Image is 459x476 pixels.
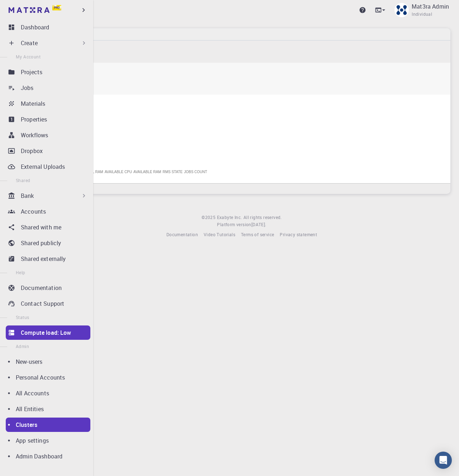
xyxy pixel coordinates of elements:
[6,144,90,158] a: Dropbox
[184,170,214,174] th: Jobs Count
[16,177,30,183] span: Shared
[204,232,235,237] span: Video Tutorials
[21,99,45,108] p: Materials
[217,221,251,228] span: Platform version
[21,84,34,92] p: Jobs
[241,232,274,237] span: Terms of service
[15,5,41,11] span: Support
[21,191,34,200] p: Bank
[21,162,65,171] p: External Uploads
[6,160,90,174] a: External Uploads
[6,20,90,34] a: Dashboard
[251,222,266,227] span: [DATE] .
[280,232,317,237] span: Privacy statement
[412,11,432,18] span: Individual
[412,2,449,11] p: Mat3ra Admin
[21,68,42,76] p: Projects
[162,170,183,174] th: RMS State
[21,207,46,216] p: Accounts
[394,3,409,17] img: Mat3ra Admin
[204,231,235,238] a: Video Tutorials
[6,204,90,219] a: Accounts
[21,239,61,247] p: Shared publicly
[133,170,161,174] th: Available RAM
[21,147,43,155] p: Dropbox
[41,48,443,54] h2: Clusters
[6,189,90,203] div: Bank
[9,7,49,13] img: logo
[251,221,266,228] a: [DATE].
[6,96,90,111] a: Materials
[202,214,217,221] span: © 2025
[6,112,90,127] a: Properties
[280,231,317,238] a: Privacy statement
[6,236,90,250] a: Shared publicly
[42,78,441,86] h6: LIVE
[217,214,242,220] span: Exabyte Inc.
[6,36,90,50] div: Create
[21,23,49,32] p: Dashboard
[435,452,452,469] div: Open Intercom Messenger
[6,128,90,142] a: Workflows
[243,214,282,221] span: All rights reserved.
[21,39,38,47] p: Create
[6,81,90,95] a: Jobs
[104,170,132,174] th: Available CPU
[42,110,441,117] h4: Disk Space
[217,214,242,221] a: Exabyte Inc.
[16,54,41,59] span: My Account
[21,115,47,124] p: Properties
[21,223,61,232] p: Shared with me
[6,220,90,234] a: Shared with me
[166,231,198,238] a: Documentation
[6,65,90,79] a: Projects
[241,231,274,238] a: Terms of service
[166,232,198,237] span: Documentation
[42,155,441,161] h4: Available Nodes
[21,131,48,139] p: Workflows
